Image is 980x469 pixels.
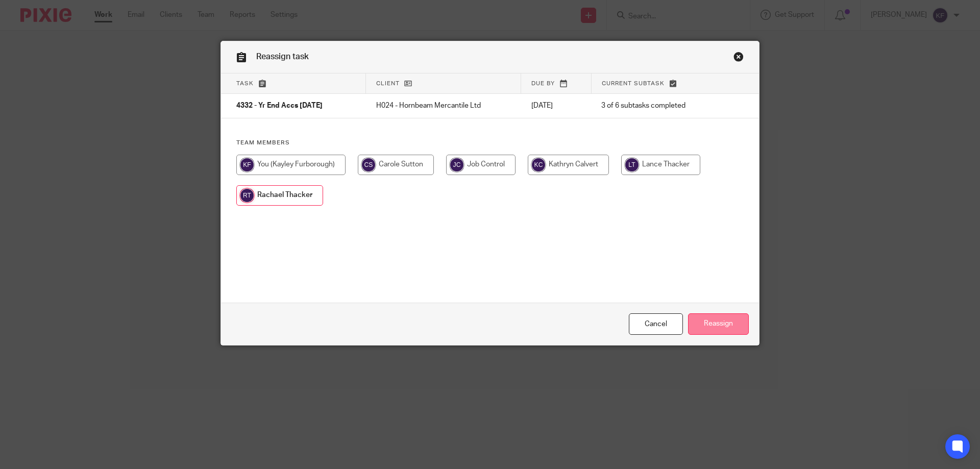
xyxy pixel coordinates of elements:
span: 4332 - Yr End Accs [DATE] [236,103,323,110]
span: Reassign task [256,53,309,61]
input: Reassign [688,313,749,335]
a: Close this dialog window [629,313,683,335]
span: Task [236,81,254,86]
span: Due by [531,81,555,86]
p: H024 - Hornbeam Mercantile Ltd [376,101,511,111]
span: Current subtask [602,81,665,86]
p: [DATE] [531,101,581,111]
a: Close this dialog window [733,52,744,65]
td: 3 of 6 subtasks completed [591,94,721,118]
h4: Team members [236,139,744,147]
span: Client [376,81,400,86]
